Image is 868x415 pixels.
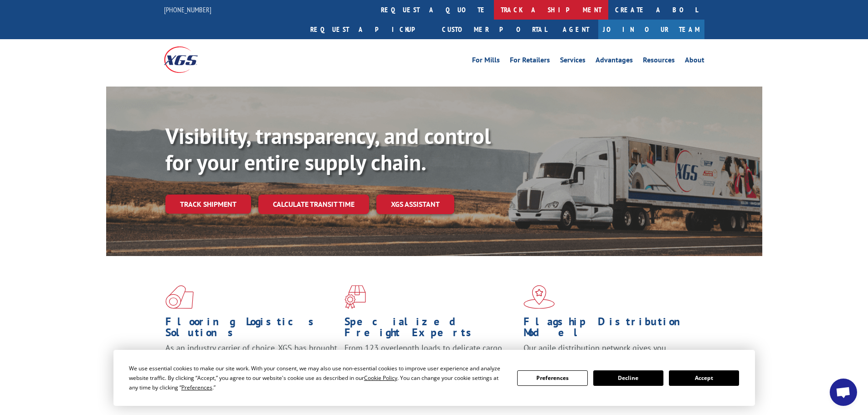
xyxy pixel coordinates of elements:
[165,316,338,343] h1: Flooring Logistics Solutions
[593,370,663,386] button: Decline
[165,122,491,176] b: Visibility, transparency, and control for your entire supply chain.
[643,56,675,67] a: Resources
[596,56,633,67] a: Advantages
[344,285,366,309] img: xgs-icon-focused-on-flooring-red
[435,20,554,39] a: Customer Portal
[669,370,739,386] button: Accept
[303,20,435,39] a: Request a pickup
[165,195,251,214] a: Track shipment
[510,56,550,67] a: For Retailers
[344,343,517,383] p: From 123 overlength loads to delicate cargo, our experienced staff knows the best way to move you...
[472,56,500,67] a: For Mills
[113,350,755,406] div: Cookie Consent Prompt
[685,56,704,67] a: About
[164,5,211,14] a: [PHONE_NUMBER]
[258,195,369,214] a: Calculate transit time
[560,56,586,67] a: Services
[364,374,397,382] span: Cookie Policy
[554,20,598,39] a: Agent
[830,379,857,406] a: Open chat
[181,384,212,391] span: Preferences
[524,316,696,343] h1: Flagship Distribution Model
[129,364,506,392] div: We use essential cookies to make our site work. With your consent, we may also use non-essential ...
[524,343,691,364] span: Our agile distribution network gives you nationwide inventory management on demand.
[165,285,194,309] img: xgs-icon-total-supply-chain-intelligence-red
[344,316,517,343] h1: Specialized Freight Experts
[165,343,337,375] span: As an industry carrier of choice, XGS has brought innovation and dedication to flooring logistics...
[524,285,555,309] img: xgs-icon-flagship-distribution-model-red
[517,370,587,386] button: Preferences
[598,20,704,39] a: Join Our Team
[376,195,454,214] a: XGS ASSISTANT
